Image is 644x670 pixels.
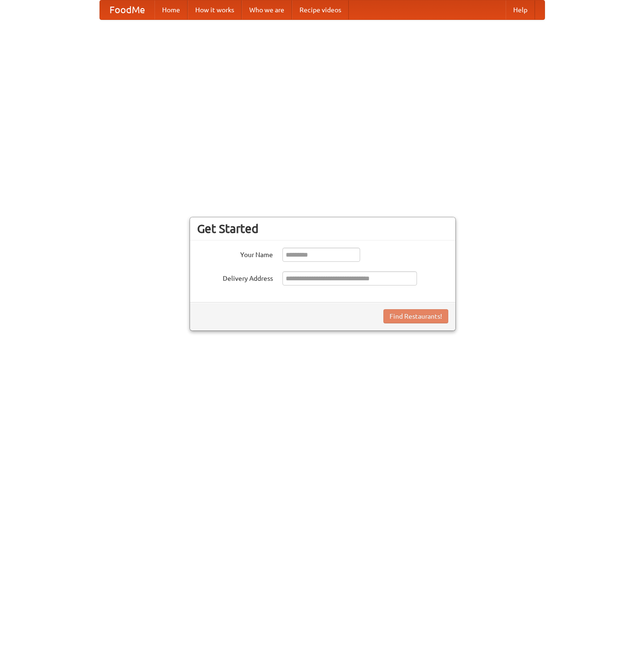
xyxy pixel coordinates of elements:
a: FoodMe [100,0,154,19]
button: Find Restaurants! [383,309,448,323]
label: Delivery Address [197,271,273,283]
label: Your Name [197,248,273,259]
a: Who we are [242,0,292,19]
h3: Get Started [197,222,448,236]
a: How it works [188,0,242,19]
a: Home [154,0,188,19]
a: Recipe videos [292,0,349,19]
a: Help [506,0,535,19]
